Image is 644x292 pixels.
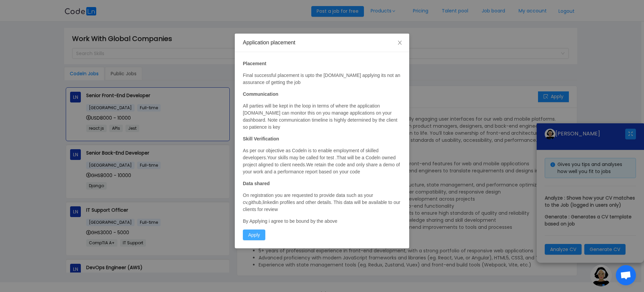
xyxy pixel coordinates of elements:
[243,218,401,225] p: By Applying i agree to be bound by the above
[243,61,266,66] strong: Placement
[243,91,278,97] strong: Communication
[243,147,401,175] p: As per our objective as Codeln is to enable employment of skilled developers.Your skills may be c...
[616,265,636,285] div: Open chat
[390,34,409,52] button: Close
[243,39,401,46] div: Application placement
[243,102,401,131] p: All parties will be kept in the loop in terms of where the application [DOMAIN_NAME] can monitor ...
[243,230,265,240] button: Apply
[243,192,401,213] p: On registration you are requested to provide data such as your cv,github,linkedin profiles and ot...
[243,136,279,141] strong: Skill Verification
[243,72,401,86] p: Final successful placement is upto the [DOMAIN_NAME] applying its not an assurance of getting the...
[397,40,402,45] i: icon: close
[243,181,270,186] strong: Data shared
